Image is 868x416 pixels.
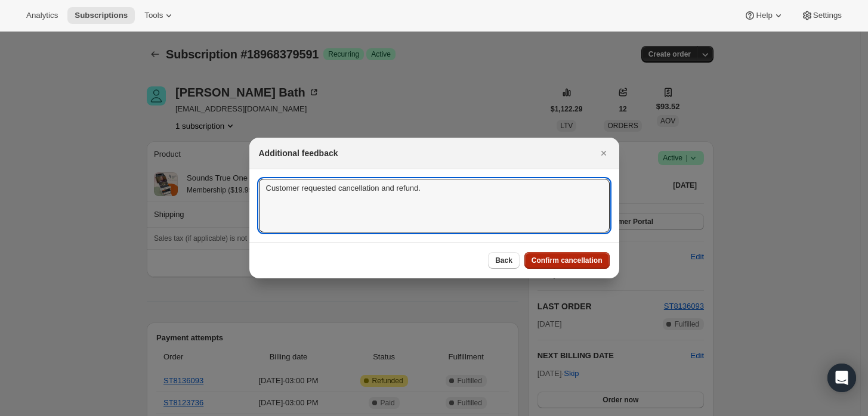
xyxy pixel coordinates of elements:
button: Settings [794,7,849,24]
textarea: Customer requested cancellation and refund. [259,179,610,232]
button: Tools [137,7,182,24]
button: Confirm cancellation [524,252,610,269]
span: Analytics [26,11,58,20]
h2: Additional feedback [259,147,338,159]
div: Open Intercom Messenger [827,364,856,392]
span: Subscriptions [75,11,128,20]
span: Confirm cancellation [532,256,603,265]
span: Tools [144,11,163,20]
span: Settings [813,11,842,20]
button: Close [595,145,612,162]
button: Help [737,7,791,24]
button: Analytics [19,7,65,24]
button: Back [488,252,520,269]
span: Help [756,11,772,20]
span: Back [495,256,512,265]
button: Subscriptions [67,7,135,24]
